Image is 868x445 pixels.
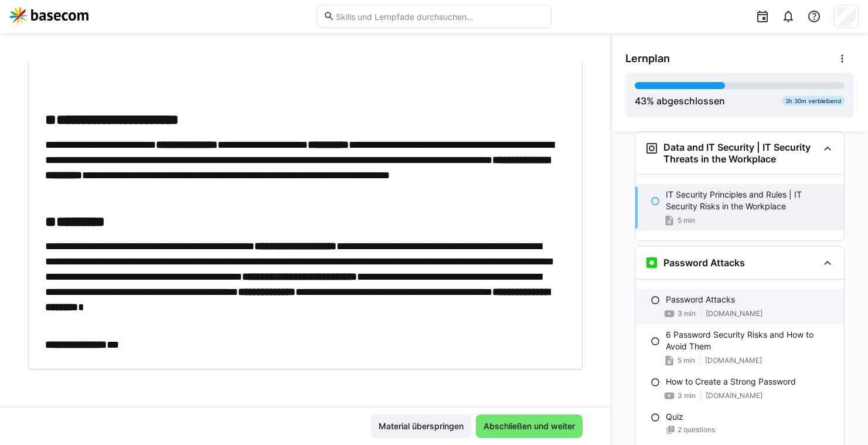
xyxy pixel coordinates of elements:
p: Password Attacks [666,294,735,305]
span: Abschließen und weiter [482,420,577,432]
input: Skills und Lernpfade durchsuchen… [335,11,544,22]
span: 5 min [678,356,695,365]
span: 5 min [678,216,695,225]
span: 2 questions [678,425,715,434]
span: [DOMAIN_NAME] [706,391,763,400]
div: % abgeschlossen [635,94,725,108]
span: [DOMAIN_NAME] [706,309,763,318]
p: IT Security Principles and Rules | IT Security Risks in the Workplace [666,189,835,212]
h3: Password Attacks [663,257,745,269]
span: Material überspringen [377,420,465,432]
h3: Data and IT Security | IT Security Threats in the Workplace [663,141,818,165]
span: 43 [635,95,646,107]
div: 3h 30m verbleibend [782,96,845,106]
p: How to Create a Strong Password [666,376,796,388]
button: Abschließen und weiter [476,415,583,438]
span: Lernplan [625,52,670,65]
p: 6 Password Security Risks and How to Avoid Them [666,329,835,352]
span: [DOMAIN_NAME] [705,356,762,365]
span: 3 min [678,309,696,318]
span: 3 min [678,391,696,400]
button: Material überspringen [371,415,471,438]
p: Quiz [666,411,683,423]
